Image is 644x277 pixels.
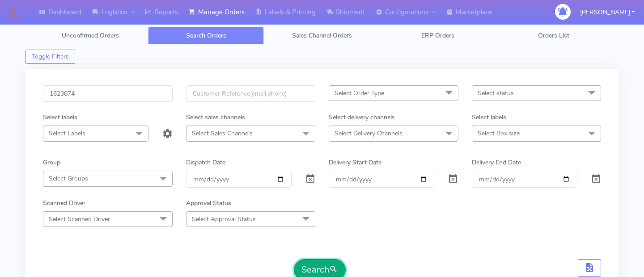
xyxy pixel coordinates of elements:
[478,89,514,97] span: Select status
[292,31,352,40] span: Sales Channel Orders
[43,85,173,102] input: Order Id
[49,129,85,138] span: Select Labels
[49,215,110,223] span: Select Scanned Driver
[472,158,521,167] label: Delivery End Date
[32,27,612,44] ul: Tabs
[43,113,77,122] label: Select labels
[186,85,316,102] input: Customer Reference(email,phone)
[186,31,226,40] span: Search Orders
[49,174,88,183] span: Select Groups
[62,31,119,40] span: Unconfirmed Orders
[329,158,381,167] label: Delivery Start Date
[538,31,569,40] span: Orders List
[186,158,225,167] label: Dispatch Date
[335,89,384,97] span: Select Order Type
[25,50,75,64] button: Toggle Filters
[421,31,454,40] span: ERP Orders
[478,129,520,138] span: Select Box size
[192,129,253,138] span: Select Sales Channels
[472,113,506,122] label: Select labels
[43,198,85,208] label: Scanned Driver
[186,198,231,208] label: Approval Status
[573,3,641,21] button: [PERSON_NAME]
[335,129,402,138] span: Select Delivery Channels
[43,158,60,167] label: Group
[329,113,395,122] label: Select delivery channels
[192,215,256,223] span: Select Approval Status
[186,113,245,122] label: Select sales channels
